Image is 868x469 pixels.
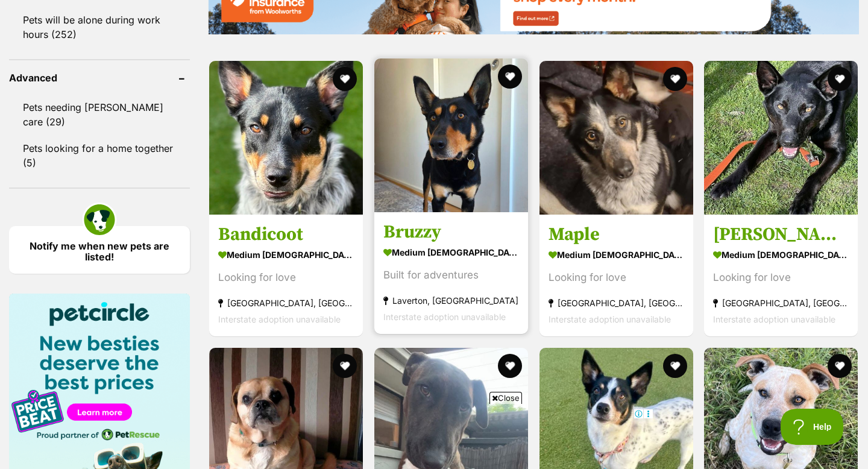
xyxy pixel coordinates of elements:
a: Pets will be alone during work hours (252) [9,7,190,47]
a: Bruzzy medium [DEMOGRAPHIC_DATA] Dog Built for adventures Laverton, [GEOGRAPHIC_DATA] Interstate ... [374,212,528,334]
button: favourite [828,67,852,91]
iframe: Advertisement [215,409,653,463]
a: Maple medium [DEMOGRAPHIC_DATA] Dog Looking for love [GEOGRAPHIC_DATA], [GEOGRAPHIC_DATA] Interst... [539,214,693,336]
strong: [GEOGRAPHIC_DATA], [GEOGRAPHIC_DATA] [218,295,354,311]
h3: Maple [549,223,684,246]
h3: [PERSON_NAME] [713,223,849,246]
strong: Laverton, [GEOGRAPHIC_DATA] [383,292,519,309]
span: Interstate adoption unavailable [713,314,835,324]
a: Bandicoot medium [DEMOGRAPHIC_DATA] Dog Looking for love [GEOGRAPHIC_DATA], [GEOGRAPHIC_DATA] Int... [209,214,363,336]
h3: Bruzzy [383,221,519,244]
button: favourite [333,354,357,378]
button: favourite [498,354,522,378]
button: favourite [828,354,852,378]
button: favourite [498,65,522,89]
strong: medium [DEMOGRAPHIC_DATA] Dog [713,246,849,263]
a: Pets needing [PERSON_NAME] care (29) [9,95,190,134]
span: Close [489,392,522,404]
div: Looking for love [713,269,849,286]
span: Interstate adoption unavailable [383,312,506,322]
div: Built for adventures [383,267,519,283]
button: favourite [662,67,687,91]
strong: medium [DEMOGRAPHIC_DATA] Dog [218,246,354,263]
button: favourite [662,354,687,378]
strong: [GEOGRAPHIC_DATA], [GEOGRAPHIC_DATA] [713,295,849,311]
img: Maple - Australian Cattle Dog [539,61,693,215]
strong: medium [DEMOGRAPHIC_DATA] Dog [549,246,684,263]
strong: medium [DEMOGRAPHIC_DATA] Dog [383,244,519,261]
strong: [GEOGRAPHIC_DATA], [GEOGRAPHIC_DATA] [549,295,684,311]
img: Bruzzy - Australian Kelpie Dog [374,58,528,212]
button: favourite [333,67,357,91]
a: [PERSON_NAME] medium [DEMOGRAPHIC_DATA] Dog Looking for love [GEOGRAPHIC_DATA], [GEOGRAPHIC_DATA]... [704,214,858,336]
a: Notify me when new pets are listed! [9,226,190,274]
a: Pets looking for a home together (5) [9,136,190,175]
iframe: Help Scout Beacon - Open [781,409,844,445]
span: Interstate adoption unavailable [218,314,341,324]
div: Looking for love [549,269,684,286]
img: Bandicoot - Australian Kelpie x Australian Cattle Dog [209,61,363,215]
span: Interstate adoption unavailable [549,314,671,324]
img: Rocco - Mixed breed Dog [704,61,858,215]
div: Looking for love [218,269,354,286]
header: Advanced [9,72,190,83]
h3: Bandicoot [218,223,354,246]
